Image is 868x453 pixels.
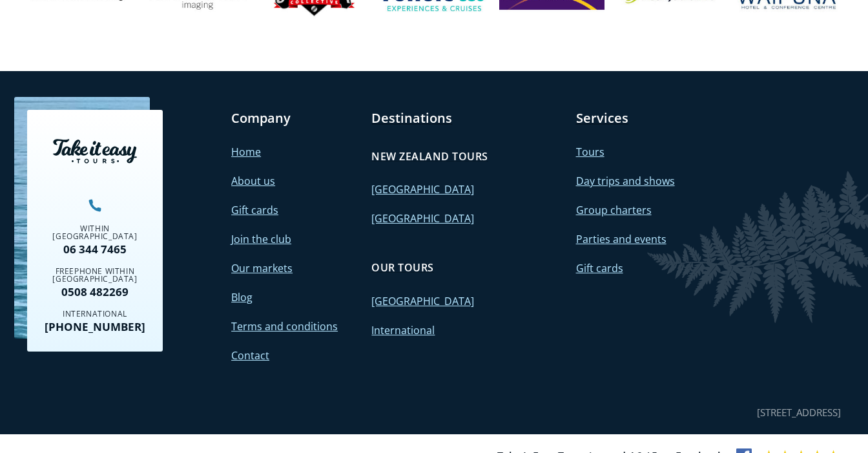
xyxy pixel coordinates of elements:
a: Terms and conditions [231,319,338,333]
div: Freephone within [GEOGRAPHIC_DATA] [37,268,153,283]
a: About us [231,174,275,188]
a: Join the club [231,232,291,246]
div: Within [GEOGRAPHIC_DATA] [37,225,153,240]
div: International [37,310,153,318]
div: [STREET_ADDRESS] [757,404,841,421]
a: Destinations [371,110,452,127]
a: Gift cards [576,261,623,275]
a: International [371,323,435,337]
a: Contact [231,348,269,363]
a: Home [231,145,261,159]
a: Blog [231,290,253,304]
a: New Zealand tours [371,143,488,170]
h4: Our tours [371,260,433,275]
a: [GEOGRAPHIC_DATA] [371,211,474,226]
img: Take it easy tours [53,139,137,163]
a: [GEOGRAPHIC_DATA] [371,182,474,196]
a: 06 344 7465 [37,244,153,255]
a: Services [576,110,628,127]
h3: Company [231,110,358,127]
a: Day trips and shows [576,174,675,188]
a: Group charters [576,203,652,217]
a: Tours [576,145,604,159]
a: Parties and events [576,232,666,246]
h4: New Zealand tours [371,149,488,163]
a: [PHONE_NUMBER] [37,321,153,332]
a: Gift cards [231,203,278,217]
a: [GEOGRAPHIC_DATA] [371,294,474,308]
nav: Footer [27,110,841,365]
a: 0508 482269 [37,286,153,297]
a: Our markets [231,261,293,275]
a: Our tours [371,254,433,281]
